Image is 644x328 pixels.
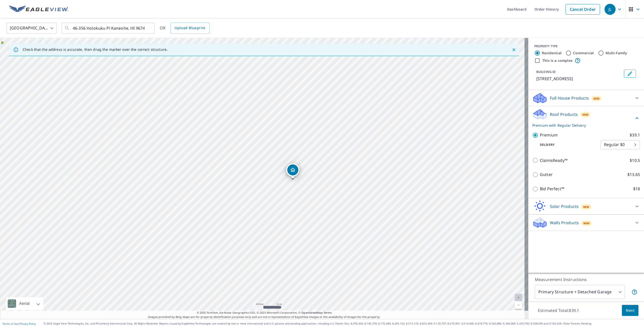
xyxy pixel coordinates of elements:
[573,51,594,56] label: Commercial
[534,44,638,49] div: PROPERTY TYPE
[515,301,522,309] a: Current Level 20, Zoom Out
[627,171,640,178] p: $13.65
[532,217,640,229] div: Walls ProductsNew
[73,21,144,35] input: Search by address or latitude-longitude
[626,307,634,314] span: Next
[550,95,589,101] p: Full House Products
[3,322,36,325] p: |
[9,6,68,13] img: EV Logo
[630,132,640,138] p: $39.1
[566,4,600,15] a: Cancel Order
[197,311,332,315] span: © 2025 TomTom, Earthstar Geographics SIO, © 2025 Microsoft Corporation, ©
[286,163,299,179] div: Dropped pin, building 1, Residential property, 46-356 Holokuku Pl Kaneohe, HI 96744
[593,97,600,101] span: New
[540,132,558,138] p: Premium
[160,23,210,34] div: OR
[301,311,323,314] a: OpenStreetMap
[582,113,589,117] span: New
[532,143,600,147] p: Delivery
[532,108,640,128] div: Roof ProductsNewPremium with Regular Delivery
[542,51,561,56] label: Residential
[550,220,579,226] p: Walls Products
[540,186,564,192] p: Bid Perfect™
[606,51,627,56] label: Multi-Family
[532,123,634,128] p: Premium with Regular Delivery
[175,25,205,31] span: Upload Blueprint
[20,322,36,325] a: Privacy Policy
[511,46,517,53] button: Close
[624,70,636,78] button: Edit building 1
[550,203,579,209] p: Solar Products
[532,92,640,104] div: Full House ProductsNew
[3,322,18,325] a: Terms of Use
[540,157,568,164] p: ClaimsReady™
[605,4,616,15] div: JL
[535,276,637,283] p: Measurement Instructions
[631,289,637,295] span: Your report will include the primary structure and a detached garage if one exists.
[44,322,641,325] p: © 2025 Eagle View Technologies, Inc. and Pictometry International Corp. All Rights Reserved. Repo...
[171,23,209,34] a: Upload Blueprint
[633,186,640,192] p: $18
[536,76,622,82] p: [STREET_ADDRESS]
[23,47,168,52] p: Check that the address is accurate, then drag the marker over the correct structure.
[324,311,332,314] a: Terms
[6,21,57,35] div: [GEOGRAPHIC_DATA]
[550,111,578,117] p: Roof Products
[535,285,625,299] div: Primary Structure + Detached Garage
[622,305,638,316] button: Next
[583,221,590,225] span: New
[515,294,522,301] a: Current Level 20, Zoom In Disabled
[18,297,31,310] div: Aerial
[532,200,640,212] div: Solar ProductsNew
[536,70,556,74] p: BUILDING ID
[583,205,589,209] span: New
[6,297,44,310] div: Aerial
[542,58,573,63] label: This is a complex
[630,157,640,164] p: $10.5
[600,138,640,152] div: Regular $0
[534,305,583,316] p: Estimated Total: $39.1
[540,171,553,178] p: Gutter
